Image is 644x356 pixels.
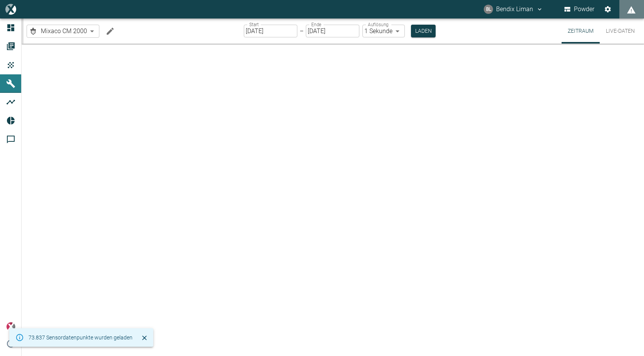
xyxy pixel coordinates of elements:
button: Schließen [139,332,150,344]
input: DD.MM.YYYY [306,25,359,37]
div: 1 Sekunde [362,25,405,37]
button: Powder [563,2,596,16]
img: Xplore Logo [6,322,15,331]
button: Einstellungen [601,2,615,16]
div: BL [484,5,493,14]
input: DD.MM.YYYY [244,25,297,37]
button: Machine bearbeiten [102,24,118,39]
p: – [300,27,304,35]
label: Ende [311,21,321,28]
button: Zeitraum [562,18,600,44]
button: bendix.liman@kansaihelios-cws.de [483,2,544,16]
img: logo [5,4,16,14]
a: Mixaco CM 2000 [29,27,87,36]
button: Live-Daten [600,18,641,44]
span: Mixaco CM 2000 [41,27,87,35]
label: Start [249,21,259,28]
label: Auflösung [368,21,389,28]
button: Laden [411,25,436,37]
div: 73.837 Sensordatenpunkte wurden geladen [29,331,132,344]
